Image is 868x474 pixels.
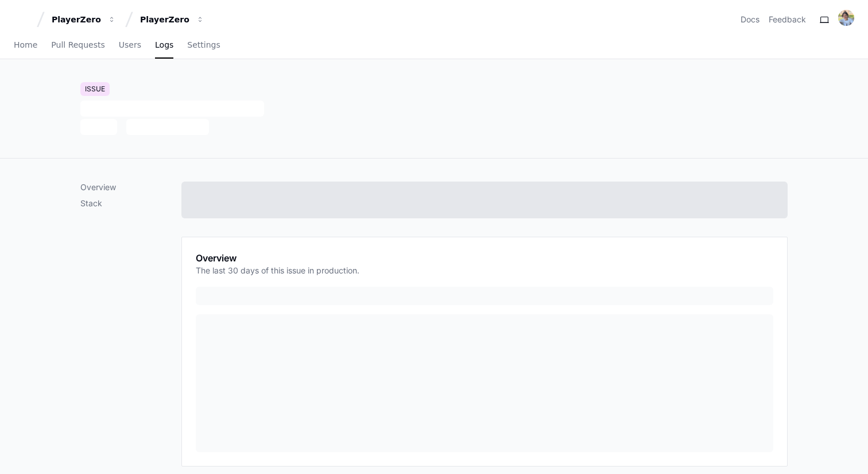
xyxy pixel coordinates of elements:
[135,9,209,30] button: PlayerZero
[196,251,359,265] h1: Overview
[51,32,104,59] a: Pull Requests
[52,14,101,25] div: PlayerZero
[119,32,141,59] a: Users
[80,82,110,96] div: Issue
[119,41,141,48] span: Users
[14,32,37,59] a: Home
[187,32,220,59] a: Settings
[196,265,359,276] p: The last 30 days of this issue in production.
[196,251,773,283] app-pz-page-link-header: Overview
[187,41,220,48] span: Settings
[51,41,104,48] span: Pull Requests
[14,41,37,48] span: Home
[838,10,854,26] img: avatar
[140,14,189,25] div: PlayerZero
[155,41,173,48] span: Logs
[741,14,759,25] a: Docs
[80,182,181,193] p: Overview
[47,9,121,30] button: PlayerZero
[769,14,806,25] button: Feedback
[155,32,173,59] a: Logs
[80,198,181,209] p: Stack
